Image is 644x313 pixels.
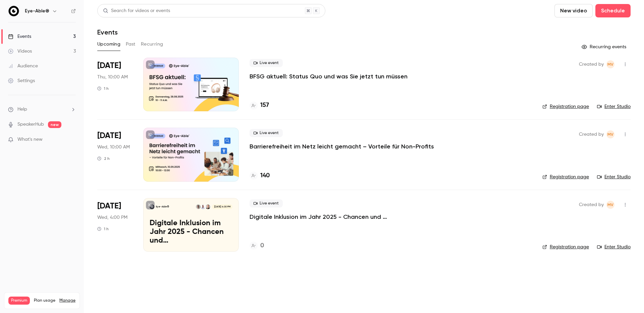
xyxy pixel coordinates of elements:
[250,171,270,180] a: 140
[97,28,118,36] h1: Events
[97,86,109,91] div: 1 h
[606,130,614,138] span: Mahdalena Varchenko
[25,8,49,14] h6: Eye-Able®
[579,42,631,52] button: Recurring events
[97,60,121,71] span: [DATE]
[103,7,170,14] div: Search for videos or events
[250,72,408,80] a: BFSG aktuell: Status Quo und was Sie jetzt tun müssen
[97,58,132,111] div: Aug 28 Thu, 10:00 AM (Europe/Berlin)
[68,137,76,143] iframe: Noticeable Trigger
[595,4,631,17] button: Schedule
[597,244,631,250] a: Enter Studio
[250,101,269,110] a: 157
[250,199,283,207] span: Live event
[579,201,604,209] span: Created by
[607,201,613,209] span: MV
[8,48,32,55] div: Videos
[597,103,631,110] a: Enter Studio
[607,60,613,68] span: MV
[579,60,604,68] span: Created by
[196,204,201,209] img: Joscha Bühler
[97,201,121,211] span: [DATE]
[542,174,589,180] a: Registration page
[59,298,75,303] a: Manage
[97,198,132,252] div: Sep 17 Wed, 4:00 PM (Europe/Berlin)
[597,174,631,180] a: Enter Studio
[17,121,44,128] a: SpeakerHub
[8,6,19,16] img: Eye-Able®
[97,74,128,80] span: Thu, 10:00 AM
[260,101,269,110] h4: 157
[97,226,109,232] div: 1 h
[260,241,264,250] h4: 0
[542,103,589,110] a: Registration page
[17,136,43,143] span: What's new
[250,213,451,221] a: Digitale Inklusion im Jahr 2025 - Chancen und Handlungsempfehlungen für Schweizer Organisationen
[250,241,264,250] a: 0
[206,204,210,209] img: Thomas Brämer
[250,59,283,67] span: Live event
[8,77,35,84] div: Settings
[250,129,283,137] span: Live event
[201,204,205,209] img: Franko Trocka
[34,298,55,303] span: Plan usage
[48,121,61,128] span: new
[143,198,239,252] a: Digitale Inklusion im Jahr 2025 - Chancen und Handlungsempfehlungen für Schweizer OrganisationenE...
[606,60,614,68] span: Mahdalena Varchenko
[97,128,132,181] div: Sep 10 Wed, 10:00 AM (Europe/Berlin)
[607,130,613,138] span: MV
[8,106,76,113] li: help-dropdown-opener
[150,219,232,245] p: Digitale Inklusion im Jahr 2025 - Chancen und Handlungsempfehlungen für Schweizer Organisationen
[156,205,169,208] p: Eye-Able®
[212,204,232,209] span: [DATE] 4:00 PM
[8,33,31,40] div: Events
[554,4,593,17] button: New video
[97,214,127,221] span: Wed, 4:00 PM
[8,63,38,69] div: Audience
[542,244,589,250] a: Registration page
[579,130,604,138] span: Created by
[97,144,130,150] span: Wed, 10:00 AM
[97,156,110,161] div: 2 h
[141,39,163,50] button: Recurring
[8,297,30,305] span: Premium
[17,106,27,113] span: Help
[97,130,121,141] span: [DATE]
[260,171,270,180] h4: 140
[97,39,120,50] button: Upcoming
[250,142,434,150] a: Barrierefreiheit im Netz leicht gemacht – Vorteile für Non-Profits
[126,39,136,50] button: Past
[606,201,614,209] span: Mahdalena Varchenko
